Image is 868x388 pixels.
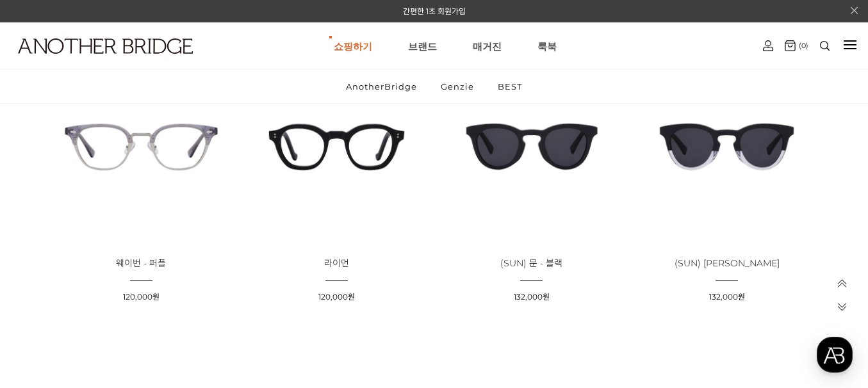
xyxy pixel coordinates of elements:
[675,257,780,269] span: (SUN) [PERSON_NAME]
[165,282,246,314] a: 설정
[500,257,562,269] span: (SUN) 문 - 블랙
[324,257,349,269] span: 라이먼
[430,70,485,103] a: Genzie
[785,40,796,51] img: cart
[408,23,437,69] a: 브랜드
[324,259,349,268] a: 라이먼
[473,23,502,69] a: 매거진
[709,292,745,302] span: 132,000원
[763,40,773,51] img: cart
[85,282,165,314] a: 대화
[116,259,166,268] a: 웨이번 - 퍼플
[820,41,830,51] img: search
[4,282,85,314] a: 홈
[318,292,355,302] span: 120,000원
[439,54,625,240] img: MOON SUNGLASSES - 블랙 색상의 모던한 여름 액세서리 이미지
[487,70,533,103] a: BEST
[537,23,557,69] a: 룩북
[785,40,808,51] a: (0)
[335,70,428,103] a: AnotherBridge
[48,54,234,240] img: 웨이번 - 퍼플 독특한 디자인의 보라색 안경 이미지
[334,23,372,69] a: 쇼핑하기
[116,257,166,269] span: 웨이번 - 퍼플
[796,41,808,50] span: (0)
[18,38,193,54] img: logo
[198,301,213,311] span: 설정
[634,54,820,240] img: (SUN) 문 - 하프하프 - 세련된 디자인의 여름 스타일 완성 썬글라스 이미지
[6,38,136,85] a: logo
[675,259,780,268] a: (SUN) [PERSON_NAME]
[123,292,160,302] span: 120,000원
[243,54,430,240] img: ライマン 블랙 글라스 - 다양한 스타일에 어울리는 세련된 디자인의 아이웨어 이미지
[40,301,48,311] span: 홈
[403,6,466,16] a: 간편한 1초 회원가입
[500,259,562,268] a: (SUN) 문 - 블랙
[117,302,133,312] span: 대화
[514,292,550,302] span: 132,000원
